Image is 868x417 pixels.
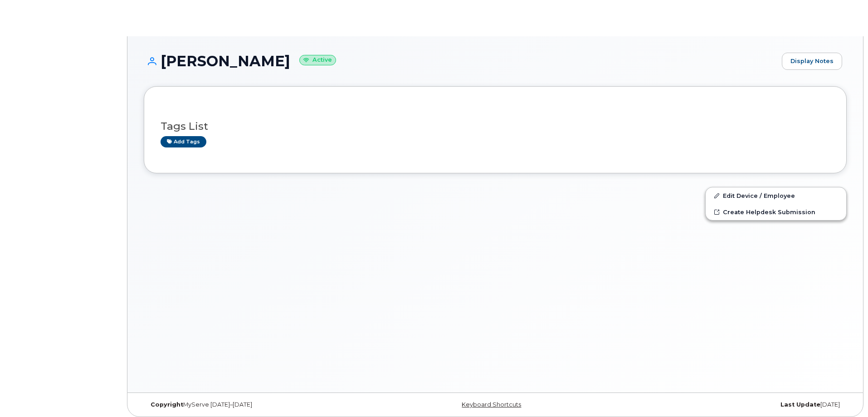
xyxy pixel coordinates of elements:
[161,136,206,147] a: Add tags
[706,204,846,220] a: Create Helpdesk Submission
[161,121,830,132] h3: Tags List
[780,401,820,408] strong: Last Update
[462,401,521,408] a: Keyboard Shortcuts
[151,401,183,408] strong: Copyright
[144,401,378,408] div: MyServe [DATE]–[DATE]
[706,187,846,204] a: Edit Device / Employee
[299,55,336,65] small: Active
[144,53,777,69] h1: [PERSON_NAME]
[612,401,847,408] div: [DATE]
[782,53,842,70] a: Display Notes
